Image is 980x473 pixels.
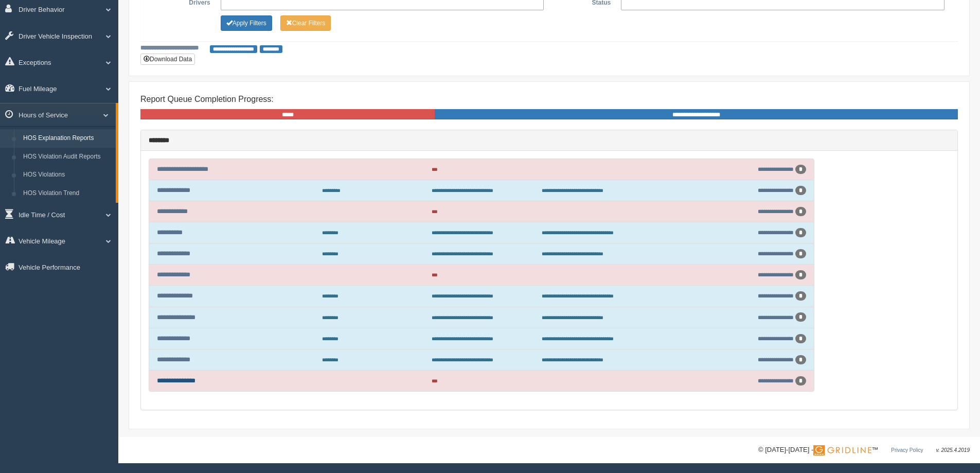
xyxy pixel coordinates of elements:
[891,447,923,453] a: Privacy Policy
[936,447,970,453] span: v. 2025.4.2019
[140,54,195,65] button: Download Data
[19,129,116,148] a: HOS Explanation Reports
[221,15,272,31] button: Change Filter Options
[19,184,116,203] a: HOS Violation Trend
[19,166,116,184] a: HOS Violations
[19,148,116,166] a: HOS Violation Audit Reports
[813,445,871,456] img: Gridline
[140,95,958,104] h4: Report Queue Completion Progress:
[758,445,970,456] div: © [DATE]-[DATE] - ™
[280,15,331,31] button: Change Filter Options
